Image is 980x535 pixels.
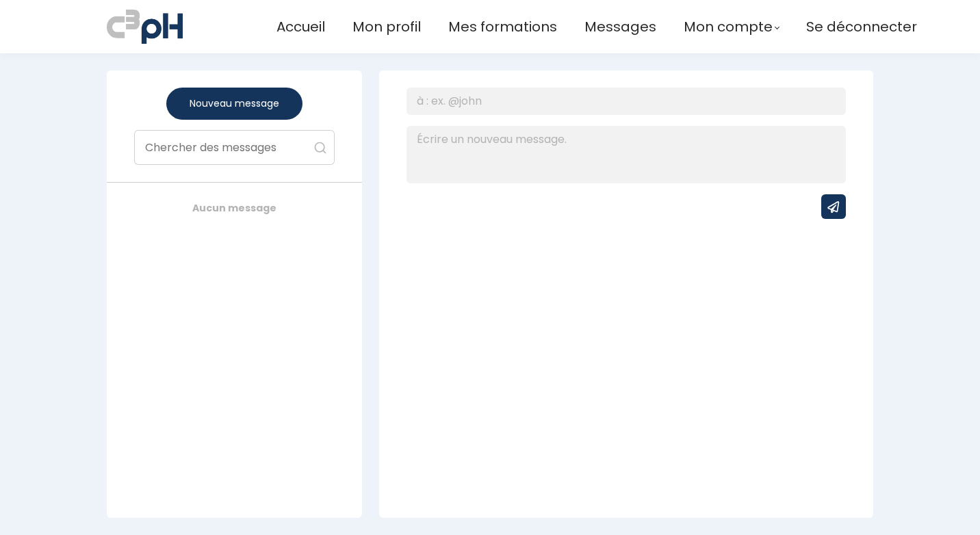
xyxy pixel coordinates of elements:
[135,131,334,164] input: Chercher des messages
[684,16,773,38] span: Mon compte
[584,16,656,38] a: Messages
[166,88,302,120] button: Nouveau message
[134,202,335,214] h3: Aucun message
[448,16,557,38] a: Mes formations
[190,96,279,111] span: Nouveau message
[352,16,421,38] a: Mon profil
[276,16,325,38] a: Accueil
[806,16,917,38] a: Se déconnecter
[107,7,183,47] img: a70bc7685e0efc0bd0b04b3506828469.jpeg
